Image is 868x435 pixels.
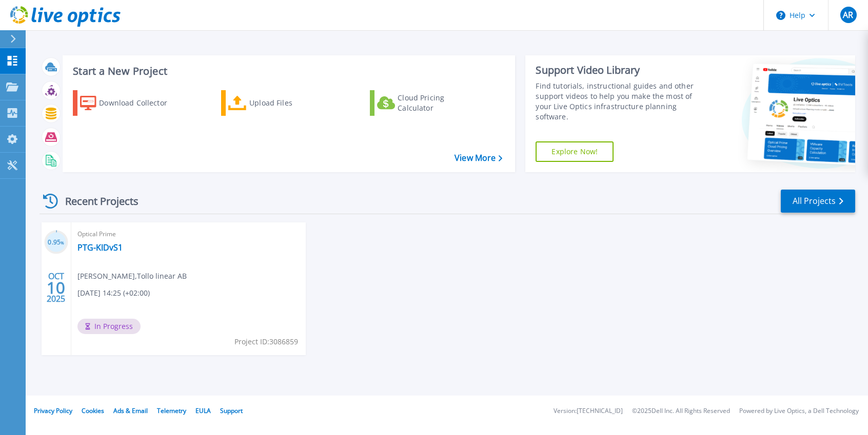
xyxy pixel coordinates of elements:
div: Find tutorials, instructional guides and other support videos to help you make the most of your L... [536,81,702,122]
span: % [61,240,64,245]
span: Optical Prime [77,229,300,240]
a: Telemetry [157,406,186,415]
a: Cookies [82,406,104,415]
div: OCT 2025 [46,269,66,306]
h3: Start a New Project [73,66,502,77]
span: [PERSON_NAME] , Tollo linear AB [77,271,187,282]
div: Download Collector [99,93,181,113]
div: Cloud Pricing Calculator [398,93,480,113]
h3: 0.95 [44,237,68,248]
div: Recent Projects [40,189,152,214]
li: Version: [TECHNICAL_ID] [554,408,623,415]
div: Upload Files [249,93,331,113]
span: 10 [47,283,65,292]
a: Ads & Email [113,406,148,415]
span: [DATE] 14:25 (+02:00) [77,287,150,299]
a: Upload Files [221,90,336,116]
a: All Projects [781,190,855,213]
li: Powered by Live Optics, a Dell Technology [739,408,859,415]
a: Support [220,406,243,415]
a: View More [455,153,502,163]
div: Support Video Library [536,64,702,77]
a: PTG-KIDvS1 [77,242,123,253]
li: © 2025 Dell Inc. All Rights Reserved [632,408,730,415]
span: In Progress [77,319,141,334]
span: Project ID: 3086859 [234,336,298,347]
span: AR [843,11,853,19]
a: Cloud Pricing Calculator [370,90,484,116]
a: Privacy Policy [34,406,72,415]
a: EULA [195,406,211,415]
a: Explore Now! [536,141,614,162]
a: Download Collector [73,90,187,116]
